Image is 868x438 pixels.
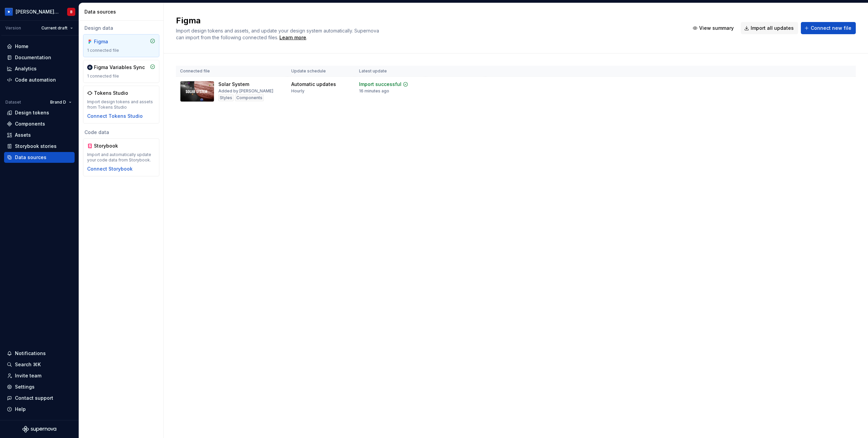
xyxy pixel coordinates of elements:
a: Documentation [4,52,75,63]
a: Learn more [279,34,306,41]
a: Invite team [4,370,75,381]
div: Figma [94,38,126,45]
span: Brand D [50,100,66,105]
div: 1 connected file [87,48,155,53]
div: Import design tokens and assets from Tokens Studio [87,99,155,110]
div: B [70,9,73,15]
div: Added by [PERSON_NAME] [218,88,273,94]
button: Notifications [4,348,75,359]
div: Import and automatically update your code data from Storybook. [87,152,155,163]
div: Storybook stories [15,143,57,150]
div: Import successful [359,81,401,88]
div: Help [15,406,26,413]
a: Tokens StudioImport design tokens and assets from Tokens StudioConnect Tokens Studio [83,86,159,124]
div: Automatic updates [291,81,336,88]
div: Data sources [15,154,46,161]
div: Solar System [218,81,249,88]
div: 16 minutes ago [359,88,389,94]
button: Help [4,404,75,415]
div: Contact support [15,395,53,401]
a: Assets [4,130,75,140]
button: Current draft [38,23,76,33]
button: Contact support [4,393,75,403]
th: Latest update [355,66,426,77]
div: Hourly [291,88,304,94]
span: Connect new file [811,25,851,31]
a: Data sources [4,152,75,163]
a: Settings [4,381,75,392]
th: Connected file [176,66,287,77]
button: Connect Storybook [87,166,133,172]
a: Components [4,118,75,129]
th: Update schedule [287,66,355,77]
div: Storybook [94,143,126,149]
span: View summary [699,25,734,31]
button: Search ⌘K [4,359,75,370]
div: Design tokens [15,109,49,116]
div: Dataset [5,100,21,105]
div: Analytics [15,65,37,72]
div: Tokens Studio [94,90,128,96]
button: Connect Tokens Studio [87,113,143,119]
div: Home [15,43,28,50]
a: Storybook stories [4,141,75,152]
div: Notifications [15,350,46,357]
div: Code data [83,129,159,136]
div: Components [15,121,45,127]
a: Code automation [4,74,75,85]
button: [PERSON_NAME] Design SystemB [1,4,77,19]
span: . [278,35,307,40]
div: Components [235,94,264,101]
div: Figma Variables Sync [94,64,145,71]
a: Figma1 connected file [83,34,159,57]
a: Analytics [4,63,75,74]
div: Invite team [15,372,41,379]
div: Settings [15,384,35,390]
button: Import all updates [741,22,798,34]
button: View summary [689,22,738,34]
div: 1 connected file [87,73,155,79]
svg: Supernova Logo [22,426,56,433]
a: Home [4,41,75,52]
img: 049812b6-2877-400d-9dc9-987621144c16.png [5,8,13,16]
a: Figma Variables Sync1 connected file [83,60,159,83]
div: Documentation [15,54,51,61]
div: Search ⌘K [15,361,41,368]
div: Code automation [15,76,56,83]
button: Connect new file [801,22,856,34]
div: [PERSON_NAME] Design System [16,8,59,15]
span: Current draft [41,25,67,31]
a: Design tokens [4,107,75,118]
a: StorybookImport and automatically update your code data from Storybook.Connect Storybook [83,138,159,176]
div: Design data [83,25,159,31]
div: Styles [218,94,234,101]
div: Assets [15,132,31,138]
div: Version [5,25,21,31]
h2: Figma [176,15,681,26]
span: Import design tokens and assets, and update your design system automatically. Supernova can impor... [176,28,380,40]
div: Data sources [84,8,161,15]
button: Brand D [47,97,75,107]
span: Import all updates [751,25,794,31]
